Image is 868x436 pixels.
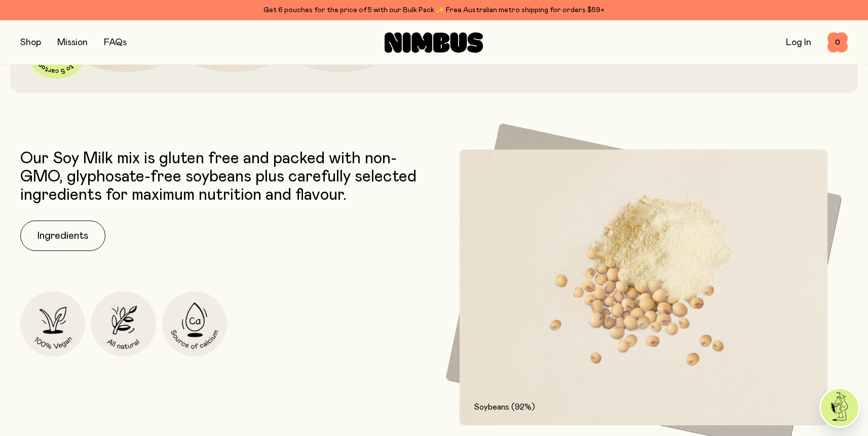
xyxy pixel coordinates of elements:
button: Ingredients [20,221,105,251]
a: Log In [786,38,811,47]
div: Get 6 pouches for the price of 5 with our Bulk Pack ✨ Free Australian metro shipping for orders $59+ [20,4,848,16]
a: FAQs [104,38,127,47]
a: Mission [57,38,88,47]
button: 0 [827,32,848,53]
img: 92% Soybeans and soybean powder [460,150,828,426]
img: agent [821,389,858,426]
p: Our Soy Milk mix is gluten free and packed with non-GMO, glyphosate-free soybeans plus carefully ... [20,150,429,204]
p: Soybeans (92%) [474,401,814,413]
